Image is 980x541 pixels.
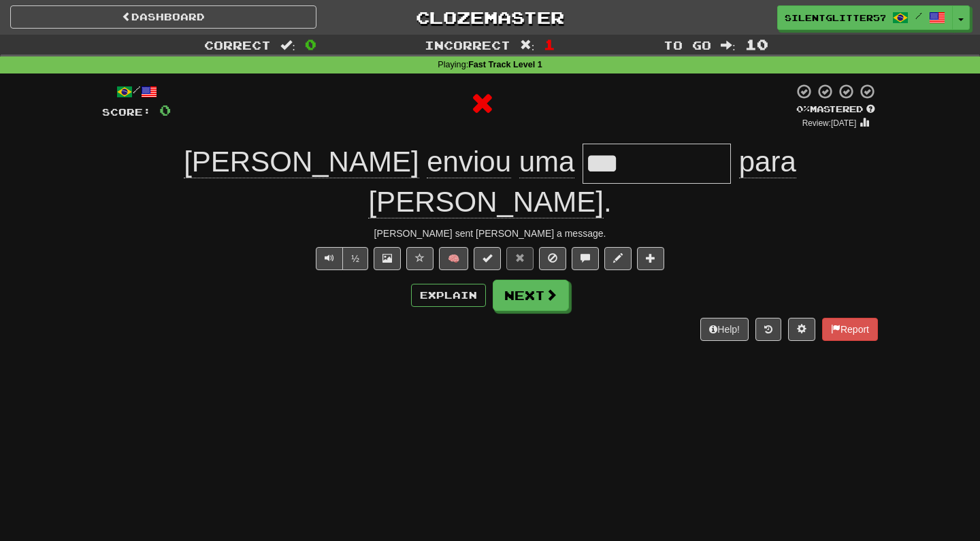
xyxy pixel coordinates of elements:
[721,39,736,51] span: :
[794,103,878,116] div: Mastered
[468,60,542,69] strong: Fast Track Level 1
[822,318,878,341] button: Report
[520,39,535,51] span: :
[305,36,316,52] span: 0
[374,247,401,270] button: Show image (alt+x)
[796,103,810,114] span: 0 %
[427,146,511,178] span: enviou
[604,247,632,270] button: Edit sentence (alt+d)
[739,146,796,178] span: para
[313,247,368,270] div: Text-to-speech controls
[102,106,151,118] span: Score:
[280,39,295,51] span: :
[102,83,171,100] div: /
[316,247,343,270] button: Play sentence audio (ctl+space)
[425,38,510,52] span: Incorrect
[785,12,885,24] span: SilentGlitter5787
[572,247,599,270] button: Discuss sentence (alt+u)
[204,38,271,52] span: Correct
[184,146,419,178] span: [PERSON_NAME]
[342,247,368,270] button: ½
[755,318,781,341] button: Round history (alt+y)
[506,247,534,270] button: Reset to 0% Mastered (alt+r)
[915,11,922,20] span: /
[802,118,857,128] small: Review: [DATE]
[664,38,711,52] span: To go
[637,247,664,270] button: Add to collection (alt+a)
[411,284,486,307] button: Explain
[474,247,501,270] button: Set this sentence to 100% Mastered (alt+m)
[700,318,749,341] button: Help!
[10,5,316,29] a: Dashboard
[439,247,468,270] button: 🧠
[493,280,569,311] button: Next
[159,101,171,118] span: 0
[539,247,566,270] button: Ignore sentence (alt+i)
[102,227,878,240] div: [PERSON_NAME] sent [PERSON_NAME] a message.
[745,36,768,52] span: 10
[544,36,555,52] span: 1
[368,146,796,218] span: .
[519,146,575,178] span: uma
[337,5,643,29] a: Clozemaster
[777,5,953,30] a: SilentGlitter5787 /
[406,247,434,270] button: Favorite sentence (alt+f)
[368,186,603,218] span: [PERSON_NAME]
